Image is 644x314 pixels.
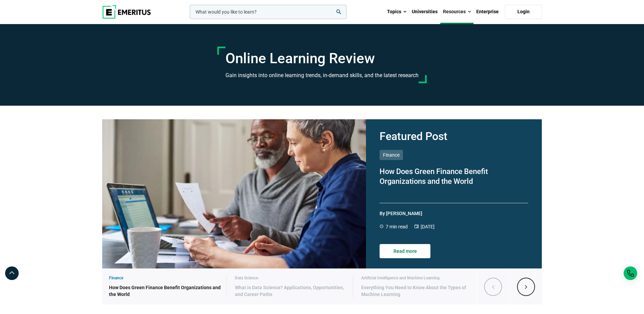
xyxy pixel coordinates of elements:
[235,275,349,281] p: Data Science
[235,284,349,298] h7: What is Data Science? Applications, Opportunities, and Career Paths
[361,284,475,298] h7: Everything You Need to Know About the Types of Machine Learning
[380,203,528,217] p: By [PERSON_NAME]
[109,275,223,281] p: Finance
[380,244,430,258] button: Read more
[380,223,408,230] p: 7 min read
[380,129,528,143] h2: Featured Post
[225,71,419,80] h3: Gain insights into online learning trends, in-demand skills, and the latest research
[225,50,419,67] h1: Online Learning Review
[361,275,475,281] p: Artificial Intelligence and Machine Learning
[380,129,528,259] a: Featured Post Finance How Does Green Finance Benefit Organizations and the World By [PERSON_NAME]...
[380,150,403,160] p: Finance
[109,284,223,298] h7: How Does Green Finance Benefit Organizations and the World
[477,278,495,296] button: Previous
[510,278,528,296] button: Next
[505,5,542,19] a: Login
[102,119,366,269] a: How Does Green Finance Benefit Organizations and the World | Finance | Emeritus
[415,223,435,230] p: [DATE]
[380,167,528,196] p: How Does Green Finance Benefit Organizations and the World
[190,5,347,19] input: woocommerce-product-search-field-0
